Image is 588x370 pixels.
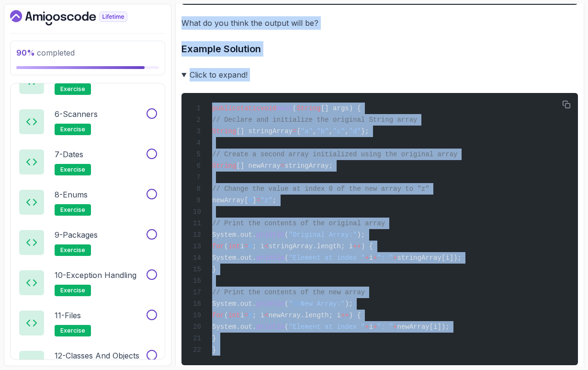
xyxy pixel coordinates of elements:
span: = [293,127,296,135]
span: [] args) { [321,104,361,112]
span: newArray[i]); [397,323,450,331]
span: stringArray[i]); [397,254,462,262]
span: public [212,104,236,112]
span: "Original Array:" [289,231,357,239]
span: "a" [301,127,313,135]
button: 11-Filesexercise [18,310,157,336]
span: }; [361,127,369,135]
span: newArray.length; i [269,312,341,319]
span: = [244,312,248,319]
span: exercise [60,85,85,93]
span: 0 [249,197,252,204]
span: < [264,312,268,319]
span: ( [224,312,228,319]
span: i [369,323,373,331]
span: } [212,266,216,273]
span: ); [357,231,365,239]
span: System.out. [212,323,256,331]
h3: Example Solution [181,41,578,57]
span: ); [345,300,353,308]
span: [] stringArray [236,127,293,135]
span: i [240,243,244,250]
span: System.out. [212,254,256,262]
span: exercise [60,327,85,335]
span: } [212,346,216,354]
span: ) { [349,312,361,319]
span: // Print the contents of the new array [212,289,365,296]
span: , [313,127,317,135]
span: println [256,323,284,331]
span: " [289,300,293,308]
span: = [281,162,284,170]
span: ( [284,323,288,331]
p: 9 - Packages [55,229,98,241]
span: , [345,127,349,135]
button: 10-Exception Handlingexercise [18,269,157,296]
span: // Declare and initialize the original String array [212,116,417,124]
span: i [369,254,373,262]
span: 0 [249,312,252,319]
span: ) { [361,243,373,250]
button: 7-Datesexercise [18,149,157,175]
span: exercise [60,246,85,254]
span: ( [284,254,288,262]
span: "z" [260,197,272,204]
span: ; i [252,243,264,250]
span: static [236,104,260,112]
button: 6-Scannersexercise [18,108,157,135]
p: 10 - Exception Handling [55,269,136,281]
span: ( [293,104,296,112]
span: println [256,254,284,262]
span: { [296,127,300,135]
span: = [256,197,260,204]
span: exercise [60,206,85,214]
span: = [244,243,248,250]
span: ; [272,197,276,204]
span: newArray[ [212,197,249,204]
span: , [329,127,333,135]
span: ": " [377,323,393,331]
span: println [256,300,284,308]
span: String [296,104,320,112]
span: int [228,312,240,319]
p: 12 - Classes and Objects [55,350,139,361]
span: "Element at index " [289,323,365,331]
span: + [373,323,377,331]
button: 9-Packagesexercise [18,229,157,256]
span: + [365,254,369,262]
span: "c" [333,127,345,135]
span: System.out. [212,231,256,239]
span: + [365,323,369,331]
span: exercise [60,126,85,133]
span: [] newArray [236,162,280,170]
span: void [260,104,277,112]
button: 8-Enumsexercise [18,189,157,216]
span: // Print the contents of the original array [212,220,385,227]
span: ( [224,243,228,250]
p: 7 - Dates [55,149,83,160]
p: 6 - Scanners [55,108,98,120]
span: ++ [353,243,361,250]
span: println [256,231,284,239]
span: stringArray.length; i [269,243,353,250]
span: // Create a second array initialized using the original array [212,150,457,158]
span: String [212,127,236,135]
span: \n [293,300,301,308]
span: for [212,312,224,319]
span: "Element at index " [289,254,365,262]
span: 0 [249,243,252,250]
span: exercise [60,287,85,294]
span: String [212,162,236,170]
span: ; i [252,312,264,319]
span: < [264,243,268,250]
span: "b" [317,127,328,135]
span: + [373,254,377,262]
span: System.out. [212,300,256,308]
span: } [212,335,216,342]
span: ( [284,231,288,239]
span: int [228,243,240,250]
span: ++ [341,312,349,319]
a: Dashboard [10,10,149,25]
p: 8 - Enums [55,189,88,200]
span: i [240,312,244,319]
